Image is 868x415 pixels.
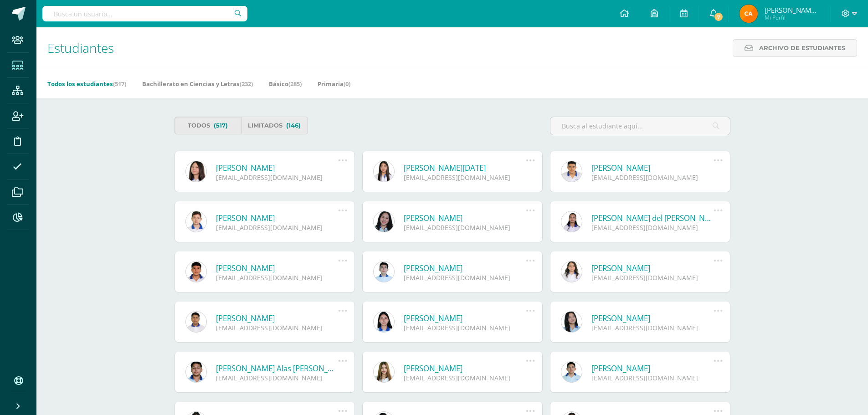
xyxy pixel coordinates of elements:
div: [EMAIL_ADDRESS][DOMAIN_NAME] [404,273,526,282]
a: [PERSON_NAME] [404,363,526,374]
a: [PERSON_NAME][DATE] [404,163,526,173]
div: [EMAIL_ADDRESS][DOMAIN_NAME] [404,323,526,332]
div: [EMAIL_ADDRESS][DOMAIN_NAME] [591,273,714,282]
a: Todos(517) [175,117,241,134]
a: [PERSON_NAME] [404,263,526,273]
a: [PERSON_NAME] [591,263,714,273]
div: [EMAIL_ADDRESS][DOMAIN_NAME] [404,223,526,232]
input: Busca al estudiante aquí... [550,117,730,135]
span: (232) [240,80,253,88]
a: Todos los estudiantes(517) [47,77,126,91]
div: [EMAIL_ADDRESS][DOMAIN_NAME] [216,323,339,332]
div: [EMAIL_ADDRESS][DOMAIN_NAME] [216,374,339,382]
a: [PERSON_NAME] [591,313,714,323]
div: [EMAIL_ADDRESS][DOMAIN_NAME] [404,173,526,182]
div: [EMAIL_ADDRESS][DOMAIN_NAME] [216,173,339,182]
span: (146) [286,117,301,134]
div: [EMAIL_ADDRESS][DOMAIN_NAME] [591,223,714,232]
div: [EMAIL_ADDRESS][DOMAIN_NAME] [216,223,339,232]
input: Busca un usuario... [42,6,247,21]
a: [PERSON_NAME] [591,163,714,173]
span: (517) [214,117,228,134]
a: [PERSON_NAME] Alas [PERSON_NAME] [216,363,339,374]
a: Básico(285) [269,77,302,91]
div: [EMAIL_ADDRESS][DOMAIN_NAME] [404,374,526,382]
a: [PERSON_NAME] [404,213,526,223]
span: [PERSON_NAME] Santiago [PERSON_NAME] [765,5,819,15]
a: Limitados(146) [241,117,308,134]
a: [PERSON_NAME] [591,363,714,374]
span: Estudiantes [47,39,114,56]
a: [PERSON_NAME] [216,313,339,323]
span: (0) [344,80,350,88]
a: [PERSON_NAME] [216,213,339,223]
div: [EMAIL_ADDRESS][DOMAIN_NAME] [591,374,714,382]
a: [PERSON_NAME] [404,313,526,323]
a: [PERSON_NAME] del [PERSON_NAME] [591,213,714,223]
span: 7 [714,12,724,22]
a: Archivo de Estudiantes [733,39,857,57]
span: Archivo de Estudiantes [759,40,845,56]
div: [EMAIL_ADDRESS][DOMAIN_NAME] [591,173,714,182]
a: [PERSON_NAME] [216,263,339,273]
a: Bachillerato en Ciencias y Letras(232) [142,77,253,91]
a: [PERSON_NAME] [216,163,339,173]
span: (517) [113,80,126,88]
a: Primaria(0) [318,77,350,91]
div: [EMAIL_ADDRESS][DOMAIN_NAME] [591,323,714,332]
span: (285) [288,80,302,88]
img: af9f1233f962730253773e8543f9aabb.png [740,5,758,23]
div: [EMAIL_ADDRESS][DOMAIN_NAME] [216,273,339,282]
span: Mi Perfil [765,14,819,21]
